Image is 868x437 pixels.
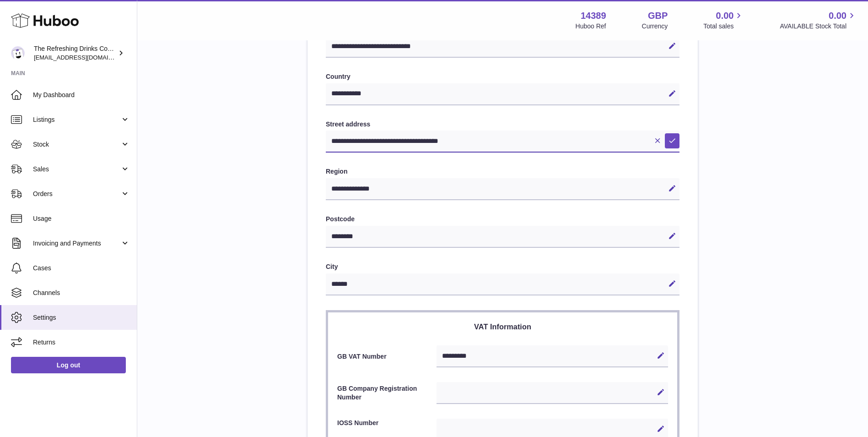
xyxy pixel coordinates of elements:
[780,22,857,31] span: AVAILABLE Stock Total
[33,140,120,149] span: Stock
[33,115,120,124] span: Listings
[337,384,437,402] label: GB Company Registration Number
[703,22,744,31] span: Total sales
[33,289,130,297] span: Channels
[11,46,25,60] img: internalAdmin-14389@internal.huboo.com
[33,214,130,223] span: Usage
[326,262,679,271] label: City
[716,10,734,22] span: 0.00
[34,54,135,61] span: [EMAIL_ADDRESS][DOMAIN_NAME]
[326,167,679,176] label: Region
[648,10,668,22] strong: GBP
[33,264,130,273] span: Cases
[780,10,857,31] a: 0.00 AVAILABLE Stock Total
[576,22,606,31] div: Huboo Ref
[33,239,120,248] span: Invoicing and Payments
[33,190,120,198] span: Orders
[829,10,846,22] span: 0.00
[11,357,126,373] a: Log out
[581,10,606,22] strong: 14389
[33,313,130,322] span: Settings
[34,44,116,62] div: The Refreshing Drinks Company
[33,338,130,347] span: Returns
[33,165,120,174] span: Sales
[642,22,668,31] div: Currency
[337,352,437,361] label: GB VAT Number
[703,10,744,31] a: 0.00 Total sales
[337,322,668,332] h3: VAT Information
[326,120,679,129] label: Street address
[33,91,130,99] span: My Dashboard
[326,72,679,81] label: Country
[326,215,679,224] label: Postcode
